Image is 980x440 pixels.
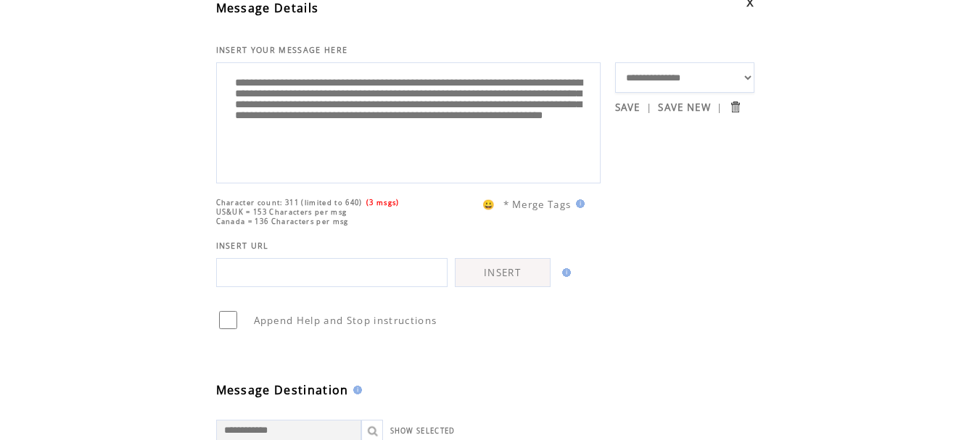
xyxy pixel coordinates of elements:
span: Canada = 136 Characters per msg [216,217,349,226]
img: help.gif [572,199,585,208]
span: Append Help and Stop instructions [254,314,437,327]
a: INSERT [455,258,551,287]
span: Character count: 311 (limited to 640) [216,198,363,207]
span: Message Destination [216,382,349,398]
img: help.gif [558,268,571,277]
span: 😀 [482,198,495,211]
span: INSERT URL [216,241,269,251]
span: | [646,101,652,114]
span: * Merge Tags [503,198,572,211]
a: SAVE NEW [658,101,711,114]
span: | [717,101,722,114]
img: help.gif [349,386,362,394]
span: US&UK = 153 Characters per msg [216,207,347,217]
a: SAVE [615,101,641,114]
a: SHOW SELECTED [390,426,456,436]
input: Submit [728,100,742,114]
span: (3 msgs) [366,198,400,207]
span: INSERT YOUR MESSAGE HERE [216,45,348,55]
